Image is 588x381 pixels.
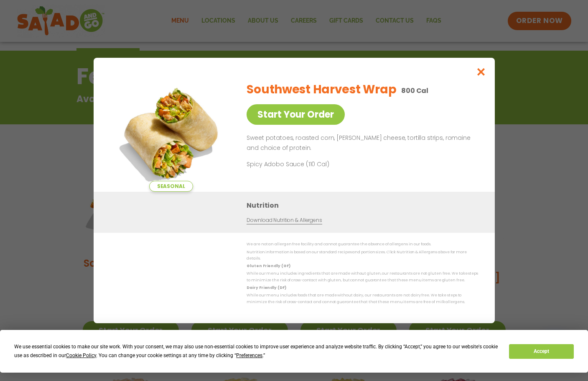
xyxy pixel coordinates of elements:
[247,216,322,224] a: Download Nutrition & Allergens
[509,344,573,359] button: Accept
[247,285,286,290] strong: Dairy Friendly (DF)
[401,85,428,96] p: 800 Cal
[247,104,345,125] a: Start Your Order
[247,263,290,268] strong: Gluten Friendly (GF)
[14,342,499,360] div: We use essential cookies to make our site work. With your consent, we may also use non-essential ...
[247,200,482,211] h3: Nutrition
[247,249,478,262] p: Nutrition information is based on our standard recipes and portion sizes. Click Nutrition & Aller...
[247,292,478,305] p: While our menu includes foods that are made without dairy, our restaurants are not dairy free. We...
[247,270,478,283] p: While our menu includes ingredients that are made without gluten, our restaurants are not gluten ...
[247,133,475,153] p: Sweet potatoes, roasted corn, [PERSON_NAME] cheese, tortilla strips, romaine and choice of protein.
[247,160,401,169] p: Spicy Adobo Sauce (110 Cal)
[236,353,262,358] span: Preferences
[149,181,193,192] span: Seasonal
[467,58,494,86] button: Close modal
[247,241,478,247] p: We are not an allergen free facility and cannot guarantee the absence of allergens in our foods.
[66,353,96,358] span: Cookie Policy
[247,81,396,98] h2: Southwest Harvest Wrap
[112,75,229,192] img: Featured product photo for Southwest Harvest Wrap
